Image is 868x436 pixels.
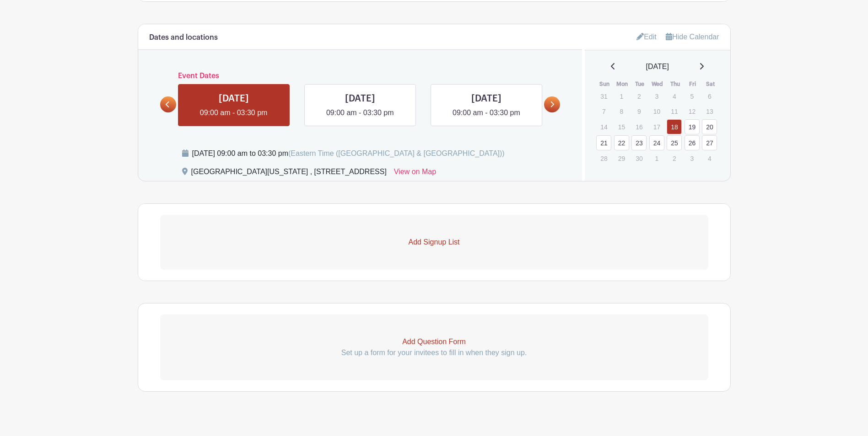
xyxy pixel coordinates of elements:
[149,33,218,42] h6: Dates and locations
[702,151,717,165] p: 4
[192,148,505,159] div: [DATE] 09:00 am to 03:30 pm
[666,33,719,41] a: Hide Calendar
[596,151,611,165] p: 28
[176,72,545,80] h6: Event Dates
[614,151,629,165] p: 29
[649,151,664,165] p: 1
[596,104,611,118] p: 7
[160,336,708,347] p: Add Question Form
[596,89,611,103] p: 31
[685,89,700,103] p: 5
[631,80,649,89] th: Tue
[288,149,505,157] span: (Eastern Time ([GEOGRAPHIC_DATA] & [GEOGRAPHIC_DATA]))
[685,151,700,165] p: 3
[394,166,436,181] a: View on Map
[702,135,717,150] a: 27
[191,166,387,181] div: [GEOGRAPHIC_DATA][US_STATE] , [STREET_ADDRESS]
[596,120,611,134] p: 14
[667,151,682,165] p: 2
[667,135,682,150] a: 25
[667,104,682,118] p: 11
[614,104,629,118] p: 8
[631,120,647,134] p: 16
[649,135,664,150] a: 24
[160,237,708,248] p: Add Signup List
[685,119,700,134] a: 19
[631,104,647,118] p: 9
[614,120,629,134] p: 15
[631,135,647,150] a: 23
[685,104,700,118] p: 12
[636,29,657,44] a: Edit
[702,119,717,134] a: 20
[684,80,702,89] th: Fri
[702,104,717,118] p: 13
[646,61,669,72] span: [DATE]
[666,80,684,89] th: Thu
[614,80,631,89] th: Mon
[685,135,700,150] a: 26
[631,89,647,103] p: 2
[160,314,708,380] a: Add Question Form Set up a form for your invitees to fill in when they sign up.
[667,119,682,134] a: 18
[614,135,629,150] a: 22
[596,80,614,89] th: Sun
[649,89,664,103] p: 3
[702,89,717,103] p: 6
[631,151,647,165] p: 30
[667,89,682,103] p: 4
[701,80,719,89] th: Sat
[596,135,611,150] a: 21
[160,215,708,270] a: Add Signup List
[614,89,629,103] p: 1
[649,80,667,89] th: Wed
[160,347,708,358] p: Set up a form for your invitees to fill in when they sign up.
[649,120,664,134] p: 17
[649,104,664,118] p: 10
